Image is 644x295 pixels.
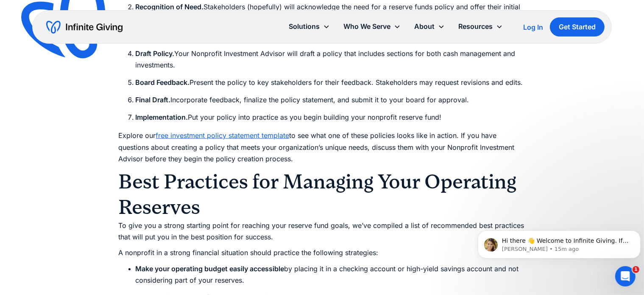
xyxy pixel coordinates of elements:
[523,24,543,31] div: Log In
[119,130,526,165] p: Explore our to see what one of these policies looks like in action. If you have questions about c...
[343,21,390,32] div: Who We Serve
[156,131,290,140] a: free investment policy statement template
[136,96,171,104] strong: Final Draft.
[458,21,493,32] div: Resources
[407,17,452,36] div: About
[289,21,320,32] div: Solutions
[414,21,435,32] div: About
[337,17,407,36] div: Who We Serve
[136,78,190,87] strong: Board Feedback.
[136,94,526,106] li: Incorporate feedback, finalize the policy statement, and submit it to your board for approval.
[136,1,526,24] li: Stakeholders (hopefully) will acknowledge the need for a reserve funds policy and offer their ini...
[119,220,526,243] p: To give you a strong starting point for reaching your reserve fund goals, we’ve compiled a list o...
[136,112,526,123] li: Put your policy into practice as you begin building your nonprofit reserve fund!
[474,213,644,272] iframe: Intercom notifications message
[119,169,526,220] h2: Best Practices for Managing Your Operating Reserves
[136,264,284,273] strong: Make your operating budget easily accessible
[136,48,526,71] li: Your Nonprofit Investment Advisor will draft a policy that includes sections for both cash manage...
[119,247,526,258] p: A nonprofit in a strong financial situation should practice the following strategies:
[523,22,543,32] a: Log In
[550,17,605,37] a: Get Started
[136,113,188,121] strong: Implementation.
[46,20,123,34] a: home
[136,263,526,286] li: by placing it in a checking account or high-yield savings account and not considering part of you...
[136,3,204,11] strong: Recognition of Need.
[615,266,636,287] iframe: Intercom live chat
[452,17,510,36] div: Resources
[282,17,337,36] div: Solutions
[633,266,639,273] span: 1
[136,49,175,58] strong: Draft Policy.
[136,77,526,88] li: Present the policy to key stakeholders for their feedback. Stakeholders may request revisions and...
